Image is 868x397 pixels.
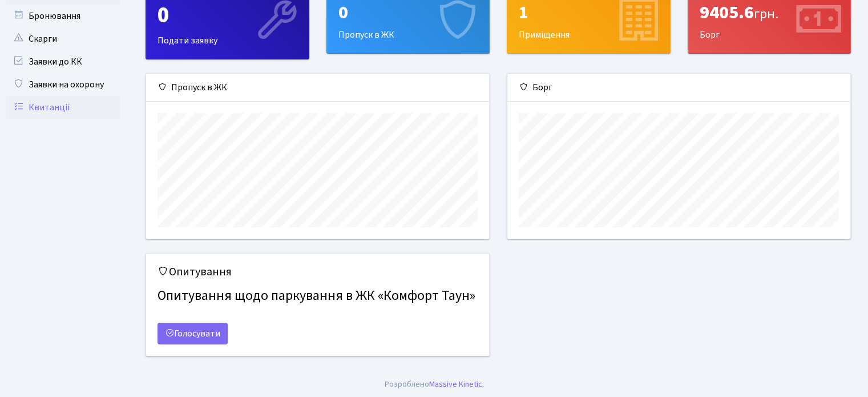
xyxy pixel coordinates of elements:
a: Заявки до КК [6,50,120,73]
a: Розроблено [385,378,429,390]
div: Борг [507,74,850,102]
a: Massive Kinetic [429,378,482,390]
div: 0 [338,2,478,23]
span: грн. [754,4,778,24]
div: Пропуск в ЖК [146,74,489,102]
a: Голосувати [158,323,228,344]
div: 0 [158,2,297,29]
a: Заявки на охорону [6,73,120,96]
h4: Опитування щодо паркування в ЖК «Комфорт Таун» [158,283,478,309]
div: 1 [519,2,659,23]
a: Скарги [6,27,120,50]
a: Бронювання [6,5,120,27]
div: . [385,378,484,391]
a: Квитанції [6,96,120,119]
h5: Опитування [158,265,478,279]
div: 9405.6 [700,2,839,23]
